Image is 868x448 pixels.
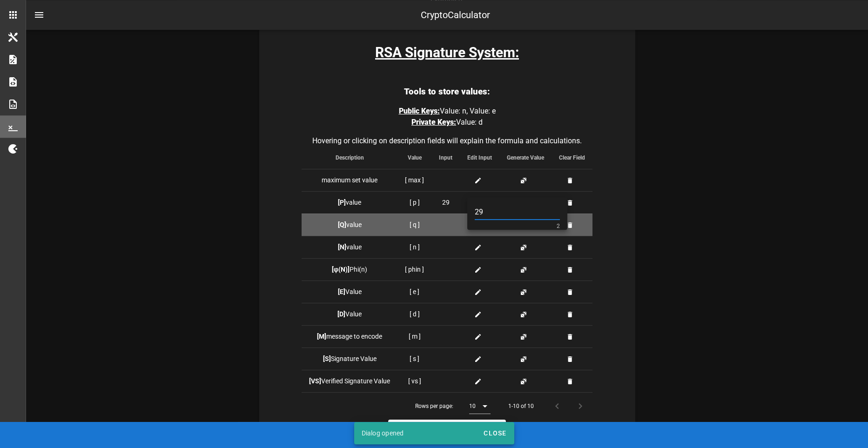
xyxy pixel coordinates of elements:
th: Edit Input [460,147,499,169]
td: [ phin ] [397,258,431,281]
div: 2 [557,223,560,230]
td: [ vs ] [397,370,431,392]
b: [S] [323,355,331,362]
td: [ m ] [397,325,431,348]
b: [VS] [309,377,321,385]
span: Description [336,154,364,161]
b: [P] [338,199,346,206]
b: [Q] [338,221,346,228]
span: Edit Input [467,154,492,161]
td: [ p ] [397,191,431,214]
span: Value [408,154,422,161]
button: Clear all Values in Tools [388,420,506,436]
td: [ d ] [397,303,431,325]
caption: Hovering or clicking on description fields will explain the formula and calculations. [302,135,592,147]
b: [N] [338,243,346,251]
span: Value [338,288,362,295]
div: 10Rows per page: [469,399,491,414]
div: Dialog opened [354,422,480,444]
div: CryptoCalculator [421,8,490,22]
th: Description [302,147,397,169]
span: value [338,221,362,228]
td: [ e ] [397,281,431,303]
span: Verified Signature Value [309,377,390,385]
b: [D] [337,310,345,318]
h3: Tools to store values: [302,85,592,98]
button: nav-menu-toggle [28,4,50,26]
b: [φ(N)] [332,266,350,273]
td: [ s ] [397,348,431,370]
div: Rows per page: [415,393,491,420]
b: [M] [317,333,326,340]
span: maximum set value [322,176,377,184]
div: 10 [469,402,476,410]
p: Value: n, Value: e Value: d [302,106,592,128]
span: Signature Value [323,355,377,362]
b: [E] [338,288,345,295]
span: Input [439,154,452,161]
td: [ q ] [397,214,431,236]
h3: RSA Signature System: [259,42,635,63]
td: [ n ] [397,236,431,258]
span: Private Keys: [411,118,456,127]
span: value [338,243,362,251]
th: Generate Value [499,147,552,169]
div: 1-10 of 10 [508,402,534,410]
span: value [338,199,361,206]
span: message to encode [317,333,382,340]
span: Clear Field [559,154,585,161]
button: Close [479,425,510,441]
span: Public Keys: [399,107,440,115]
span: Close [483,429,506,437]
th: Input [431,147,460,169]
span: Phi(n) [332,266,367,273]
span: Generate Value [507,154,544,161]
th: Value [397,147,431,169]
span: 29 [442,198,450,207]
th: Clear Field [552,147,592,169]
span: Value [337,310,362,318]
td: [ max ] [397,169,431,191]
